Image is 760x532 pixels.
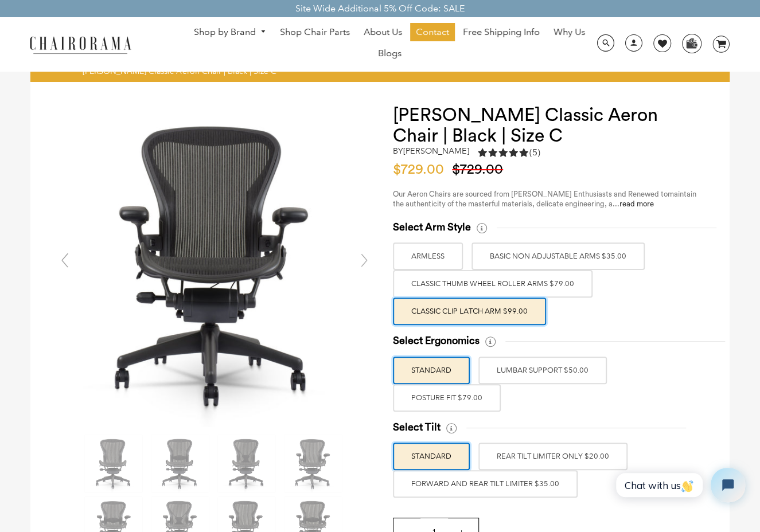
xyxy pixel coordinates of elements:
label: ARMLESS [393,242,463,270]
a: Blogs [372,44,407,62]
a: Contact [410,23,455,41]
span: Our Aeron Chairs are sourced from [PERSON_NAME] Enthusiasts and Renewed to [393,190,668,198]
span: (5) [529,147,540,159]
a: [PERSON_NAME] [403,146,469,156]
span: $729.00 [452,163,509,177]
span: Why Us [554,26,585,38]
label: STANDARD [393,357,470,384]
span: Blogs [378,48,402,60]
span: About Us [364,26,402,38]
a: read more [619,200,654,208]
label: LUMBAR SUPPORT $50.00 [478,357,607,384]
iframe: Tidio Chat [603,458,755,512]
div: 5.0 rating (5 votes) [478,146,540,159]
img: Herman Miller Classic Aeron Chair | Black | Size C - chairorama [151,435,209,492]
label: FORWARD AND REAR TILT LIMITER $35.00 [393,470,578,498]
img: Herman Miller Classic Aeron Chair | Black | Size C - chairorama [85,435,142,492]
label: Classic Thumb Wheel Roller Arms $79.00 [393,270,593,298]
a: About Us [358,23,408,41]
img: WhatsApp_Image_2024-07-12_at_16.23.01.webp [683,34,700,52]
label: POSTURE FIT $79.00 [393,384,501,412]
img: Herman Miller Classic Aeron Chair | Black | Size C - chairorama [218,435,275,492]
img: chairorama [23,34,138,54]
nav: DesktopNavigation [186,23,593,65]
h2: by [393,146,469,156]
label: Classic Clip Latch Arm $99.00 [393,298,546,325]
a: Free Shipping Info [457,23,545,41]
span: Free Shipping Info [463,26,540,38]
img: Herman Miller Classic Aeron Chair | Black | Size C - chairorama [284,435,342,492]
span: Select Arm Style [393,221,471,234]
span: Shop Chair Parts [280,26,350,38]
a: Shop Chair Parts [274,23,356,41]
a: Why Us [548,23,591,41]
span: Contact [416,26,449,38]
span: $729.00 [393,163,450,177]
a: 5.0 rating (5 votes) [478,146,540,162]
label: REAR TILT LIMITER ONLY $20.00 [478,443,628,470]
img: DSC_4288_346aa8c2-0484-4e9b-9687-0ae4c805b4fe_grande.jpg [53,105,376,427]
label: STANDARD [393,443,470,470]
label: BASIC NON ADJUSTABLE ARMS $35.00 [471,242,645,270]
span: Select Tilt [393,421,441,434]
h1: [PERSON_NAME] Classic Aeron Chair | Black | Size C [393,105,707,146]
span: Select Ergonomics [393,334,480,347]
a: Shop by Brand [188,24,272,41]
